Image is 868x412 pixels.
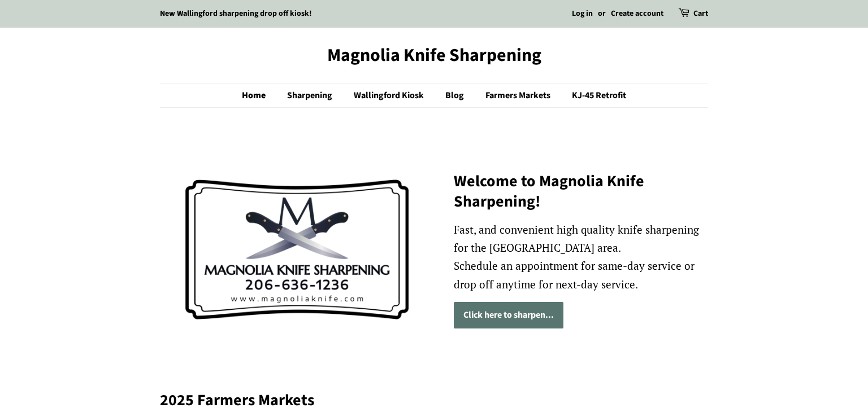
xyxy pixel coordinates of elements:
[160,45,708,66] a: Magnolia Knife Sharpening
[160,390,708,410] h2: 2025 Farmers Markets
[242,84,277,107] a: Home
[563,84,626,107] a: KJ-45 Retrofit
[279,84,344,107] a: Sharpening
[454,302,563,328] a: Click here to sharpen...
[572,8,593,19] a: Log in
[598,7,606,21] li: or
[345,84,435,107] a: Wallingford Kiosk
[477,84,562,107] a: Farmers Markets
[160,8,312,19] a: New Wallingford sharpening drop off kiosk!
[437,84,475,107] a: Blog
[454,221,708,293] p: Fast, and convenient high quality knife sharpening for the [GEOGRAPHIC_DATA] area. Schedule an ap...
[611,8,663,19] a: Create account
[454,171,708,212] h2: Welcome to Magnolia Knife Sharpening!
[693,7,708,21] a: Cart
